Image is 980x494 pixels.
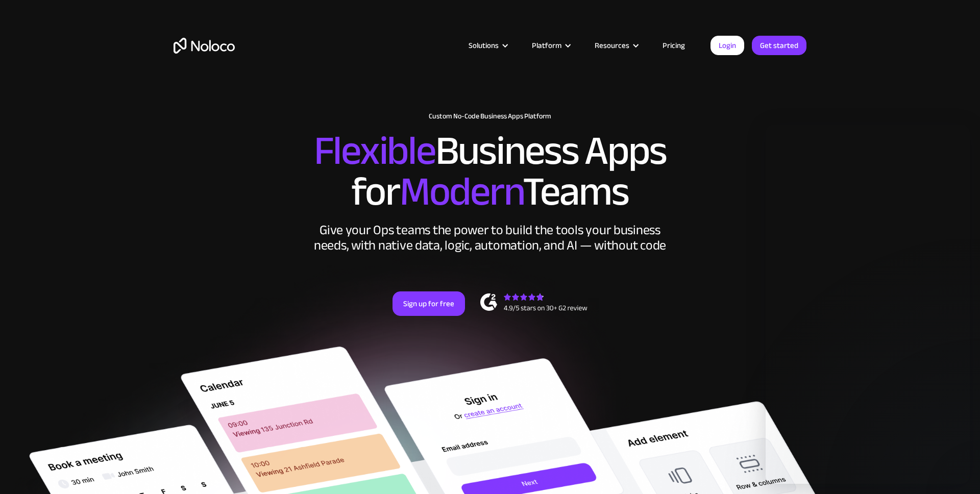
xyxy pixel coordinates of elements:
div: Resources [595,39,629,52]
h1: Custom No-Code Business Apps Platform [174,112,806,120]
a: home [174,38,235,54]
a: Pricing [650,39,698,52]
iframe: Intercom live chat [766,125,970,484]
h2: Business Apps for Teams [174,131,806,212]
a: Sign up for free [393,291,465,316]
div: Platform [532,39,561,52]
div: Solutions [469,39,499,52]
div: Give your Ops teams the power to build the tools your business needs, with native data, logic, au... [311,223,669,253]
a: Get started [752,36,806,55]
div: Resources [582,39,650,52]
span: Flexible [314,113,435,189]
div: Platform [519,39,582,52]
a: Login [710,36,744,55]
div: Solutions [456,39,519,52]
span: Modern [400,154,523,230]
